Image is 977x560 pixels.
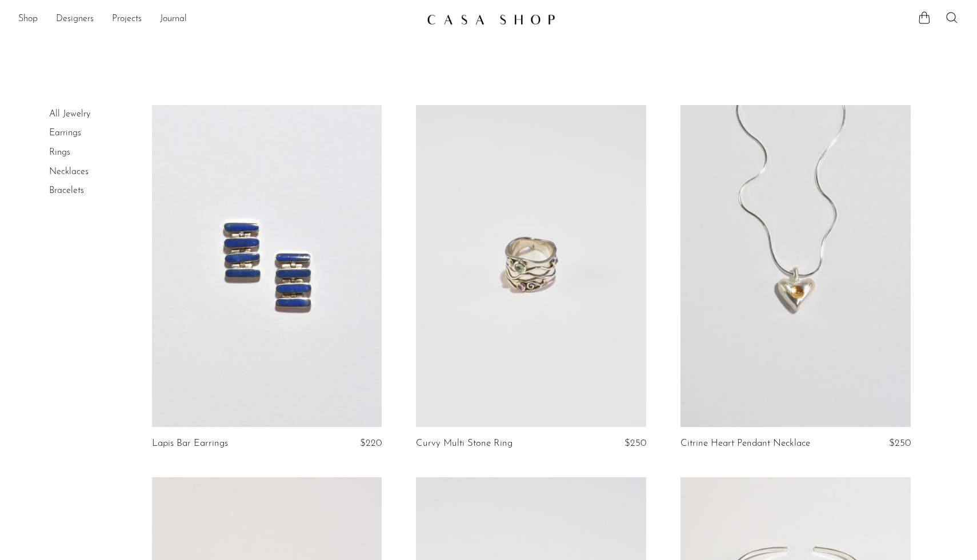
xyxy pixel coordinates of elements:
[18,10,418,29] ul: NEW HEADER MENU
[56,12,94,27] a: Designers
[18,10,418,29] nav: Desktop navigation
[160,12,187,27] a: Journal
[680,438,810,449] a: Citrine Heart Pendant Necklace
[49,186,84,195] a: Bracelets
[49,148,70,157] a: Rings
[889,438,911,448] span: $250
[49,110,90,119] a: All Jewelry
[416,438,512,449] a: Curvy Multi Stone Ring
[112,12,142,27] a: Projects
[360,438,382,448] span: $220
[18,12,38,27] a: Shop
[49,167,89,176] a: Necklaces
[624,438,646,448] span: $250
[152,438,228,449] a: Lapis Bar Earrings
[49,128,81,138] a: Earrings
